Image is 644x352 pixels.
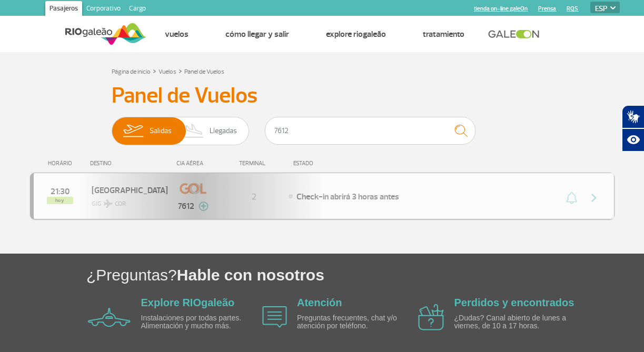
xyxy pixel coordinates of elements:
span: Llegadas [210,117,237,145]
a: Corporativo [82,1,125,18]
a: Panel de Vuelos [184,68,224,76]
div: HORÁRIO [33,160,91,167]
a: Atención [297,297,342,308]
img: airplane icon [262,306,287,328]
div: ESTADO [288,160,374,167]
a: Vuelos [158,68,176,76]
h1: ¿Preguntas? [86,264,644,286]
div: DESTINO [90,160,167,167]
a: Explore RIOgaleão [141,297,235,308]
a: RQS [567,5,578,12]
a: Pasajeros [45,1,82,18]
img: airplane icon [88,308,131,327]
a: Página de inicio [112,68,151,76]
a: Perdidos y encontrados [454,297,574,308]
a: > [179,65,182,77]
button: Abrir tradutor de língua de sinais. [622,105,644,128]
img: slider-desembarque [179,117,210,145]
p: ¿Dudas? Canal abierto de lunes a viernes, de 10 a 17 horas. [454,314,576,330]
span: Hable con nosotros [177,266,324,284]
img: airplane icon [418,304,444,330]
p: Instalaciones por todas partes. Alimentación y mucho más. [141,314,262,330]
a: Vuelos [165,29,189,39]
a: Cargo [125,1,150,18]
div: CIA AÉREA [167,160,220,167]
input: Vuelo, ciudad o compañía aérea [265,117,475,145]
a: Explore RIOgaleão [326,29,386,39]
p: Preguntas frecuentes, chat y/o atención por teléfono. [297,314,418,330]
h3: Panel de Vuelos [112,83,533,109]
a: tienda on-line galeOn [474,5,528,12]
a: Prensa [538,5,556,12]
img: slider-embarque [116,117,150,145]
a: > [153,65,156,77]
div: TERMINAL [220,160,288,167]
a: Tratamiento [423,29,464,39]
a: Cómo llegar y salir [225,29,289,39]
span: Salidas [150,117,172,145]
button: Abrir recursos assistivos. [622,128,644,152]
div: Plugin de acessibilidade da Hand Talk. [622,105,644,152]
